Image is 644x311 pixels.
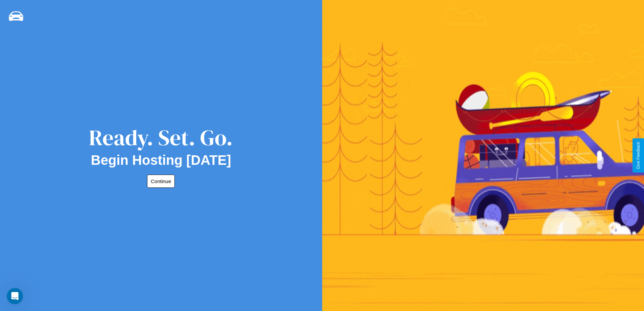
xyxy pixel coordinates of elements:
[89,123,233,153] div: Ready. Set. Go.
[7,288,23,304] iframe: Intercom live chat
[91,153,231,168] h2: Begin Hosting [DATE]
[636,142,641,169] div: Give Feedback
[147,175,175,188] button: Continue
